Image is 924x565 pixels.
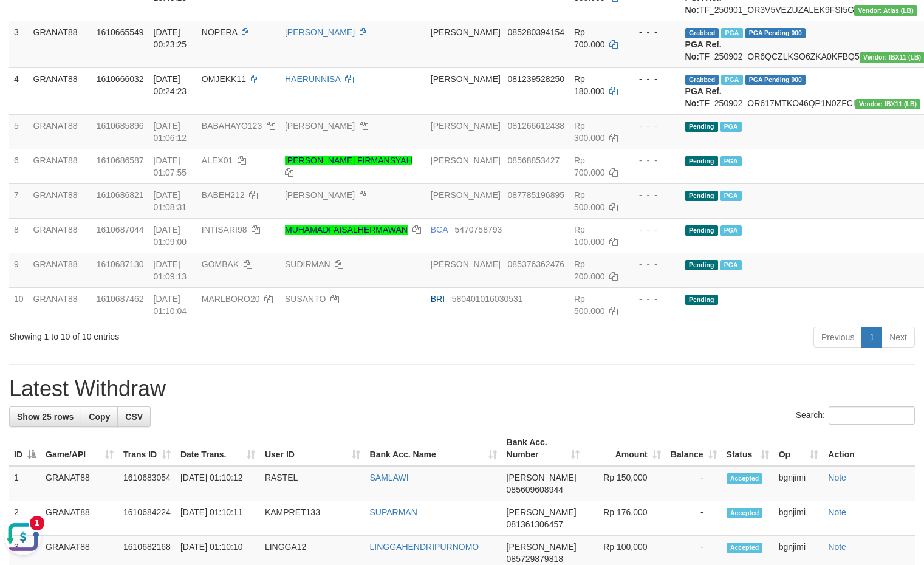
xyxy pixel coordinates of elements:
span: Pending [685,122,718,132]
a: LINGGAHENDRIPURNOMO [370,542,479,552]
td: 9 [9,253,29,287]
span: [PERSON_NAME] [507,473,577,482]
span: [DATE] 00:23:25 [154,27,187,49]
span: Copy 087785196895 to clipboard [508,190,564,200]
td: RASTEL [260,466,365,501]
td: 10 [9,287,29,322]
td: Rp 176,000 [584,501,666,536]
td: GRANAT88 [41,466,118,501]
span: BABAHAYO123 [202,121,262,131]
span: [DATE] 01:07:55 [154,156,187,177]
span: Marked by bgnjimi [721,75,742,85]
span: [PERSON_NAME] [431,74,501,84]
span: Marked by bgnjimi [720,122,742,132]
span: BCA [431,225,448,235]
a: SUPARMAN [370,507,417,517]
td: - [666,501,722,536]
span: OMJEKK11 [202,74,246,84]
span: Rp 200.000 [574,259,605,281]
div: - - - [629,189,676,201]
td: 1610683054 [118,466,176,501]
td: [DATE] 01:10:11 [176,501,260,536]
span: ALEX01 [202,156,233,165]
span: Copy 081266612438 to clipboard [508,121,564,131]
span: 1610685896 [97,121,144,131]
td: [DATE] 01:10:12 [176,466,260,501]
th: Game/API: activate to sort column ascending [41,431,118,466]
span: Rp 300.000 [574,121,605,143]
td: - [666,466,722,501]
a: SAMLAWI [370,473,409,482]
a: MUHAMADFAISALHERMAWAN [285,225,408,235]
div: - - - [629,154,676,166]
a: CSV [117,406,151,427]
b: PGA Ref. No: [685,39,722,61]
span: [PERSON_NAME] [431,156,501,165]
span: 1610687462 [97,294,144,304]
span: Grabbed [685,75,719,85]
a: Note [828,507,846,517]
td: GRANAT88 [29,218,92,253]
th: Bank Acc. Number: activate to sort column ascending [502,431,584,466]
td: GRANAT88 [29,21,92,67]
span: Accepted [727,473,763,484]
td: 1 [9,466,41,501]
td: 7 [9,183,29,218]
th: Amount: activate to sort column ascending [584,431,666,466]
span: Rp 180.000 [574,74,605,96]
span: [DATE] 01:08:31 [154,190,187,212]
span: MARLBORO20 [202,294,260,304]
span: Copy 580401016030531 to clipboard [452,294,523,304]
button: Open LiveChat chat widget [5,5,41,41]
a: Note [828,542,846,552]
div: Showing 1 to 10 of 10 entries [9,326,376,343]
span: 1610666032 [97,74,144,84]
span: Vendor URL: https://dashboard.q2checkout.com/secure [854,5,917,16]
td: 8 [9,218,29,253]
input: Search: [829,406,915,425]
b: PGA Ref. No: [685,86,722,108]
span: Copy 085280394154 to clipboard [508,27,564,37]
a: Previous [813,327,862,348]
td: GRANAT88 [41,501,118,536]
span: Pending [685,191,718,201]
a: SUSANTO [285,294,326,304]
span: Rp 500.000 [574,294,605,316]
a: [PERSON_NAME] [285,121,355,131]
span: Grabbed [685,28,719,38]
span: [DATE] 01:09:00 [154,225,187,247]
div: - - - [629,224,676,236]
span: [PERSON_NAME] [507,507,577,517]
a: Next [881,327,915,348]
td: 6 [9,149,29,183]
span: Rp 100.000 [574,225,605,247]
span: 1610686821 [97,190,144,200]
span: [PERSON_NAME] [507,542,577,552]
a: Note [828,473,846,482]
div: new message indicator [30,2,44,16]
span: Marked by bgnjimi [721,28,742,38]
span: Pending [685,260,718,270]
td: KAMPRET133 [260,501,365,536]
span: PGA Pending [745,28,806,38]
span: Copy 08568853427 to clipboard [508,156,560,165]
td: 1610684224 [118,501,176,536]
div: - - - [629,26,676,38]
a: [PERSON_NAME] [285,27,355,37]
span: BABEH212 [202,190,245,200]
div: - - - [629,120,676,132]
a: Show 25 rows [9,406,81,427]
span: [PERSON_NAME] [431,190,501,200]
div: - - - [629,258,676,270]
span: BRI [431,294,445,304]
span: Accepted [727,543,763,553]
th: Op: activate to sort column ascending [774,431,824,466]
td: 2 [9,501,41,536]
h1: Latest Withdraw [9,377,915,401]
td: bgnjimi [774,466,824,501]
span: Copy 085729879818 to clipboard [507,554,563,564]
span: Copy 081361306457 to clipboard [507,519,563,529]
span: Marked by bgnjimi [720,260,742,270]
th: ID: activate to sort column descending [9,431,41,466]
span: [PERSON_NAME] [431,121,501,131]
